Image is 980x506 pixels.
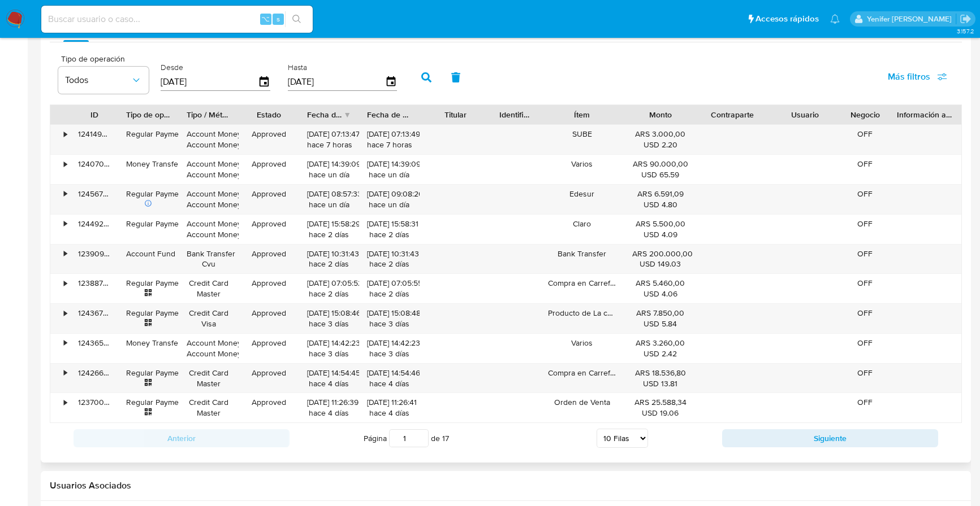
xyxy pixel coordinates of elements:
span: ⌥ [261,14,270,24]
h2: Usuarios Asociados [50,480,962,491]
p: yenifer.pena@mercadolibre.com [867,14,956,24]
button: search-icon [285,11,308,27]
a: Notificaciones [830,14,840,24]
a: Salir [960,13,972,25]
span: Accesos rápidos [755,13,819,25]
span: s [277,14,280,24]
span: 3.157.2 [957,27,974,36]
input: Buscar usuario o caso... [41,12,313,27]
